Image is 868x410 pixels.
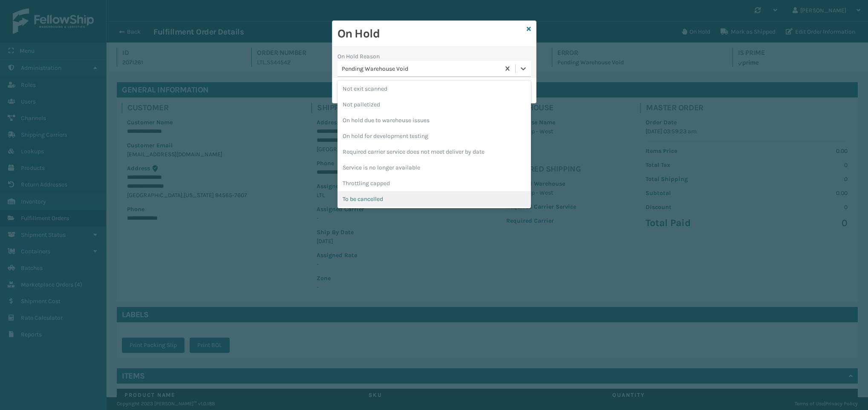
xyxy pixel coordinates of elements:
div: To be cancelled [337,191,531,207]
div: Throttling capped [337,175,531,191]
h2: On Hold [337,26,523,41]
div: Not exit scanned [337,81,531,97]
div: Service is no longer available [337,160,531,175]
div: Not palletized [337,97,531,112]
div: Pending Warehouse Void [342,64,501,73]
div: On hold for development testing [337,128,531,144]
div: On hold due to warehouse issues [337,112,531,128]
div: Required carrier service does not meet deliver by date [337,144,531,160]
label: On Hold Reason [337,52,380,61]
